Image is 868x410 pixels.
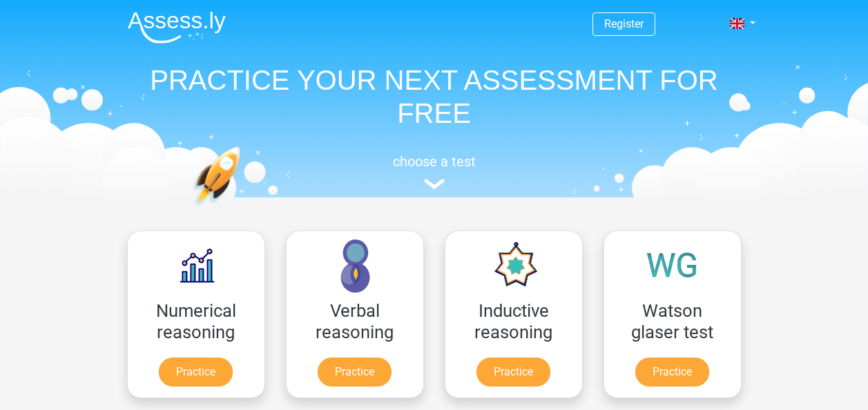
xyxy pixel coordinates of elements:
a: Practice [318,358,392,387]
a: choose a test [117,153,752,190]
a: Practice [476,358,550,387]
img: Assessly [128,11,226,43]
img: assessment [424,179,445,189]
h5: choose a test [117,153,752,170]
a: Practice [159,358,233,387]
a: Register [604,17,644,30]
h1: PRACTICE YOUR NEXT ASSESSMENT FOR FREE [117,64,752,130]
img: practice [193,146,294,271]
a: Practice [635,358,709,387]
